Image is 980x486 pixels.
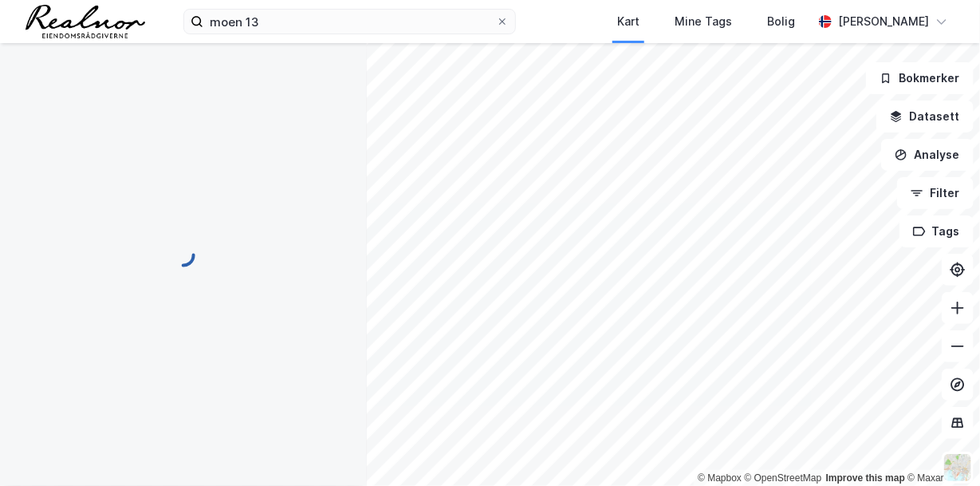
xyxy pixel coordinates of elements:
button: Filter [897,177,974,209]
button: Datasett [876,101,974,132]
a: Mapbox [698,472,742,484]
button: Bokmerker [866,62,974,94]
a: OpenStreetMap [745,472,822,484]
button: Tags [899,215,974,247]
img: spinner.a6d8c91a73a9ac5275cf975e30b51cfb.svg [171,243,196,268]
div: Kart [617,12,640,31]
div: Kontrollprogram for chat [900,409,980,486]
input: Søk på adresse, matrikkel, gårdeiere, leietakere eller personer [203,10,496,34]
div: [PERSON_NAME] [838,12,929,31]
div: Mine Tags [675,12,732,31]
div: Bolig [767,12,795,31]
img: realnor-logo.934646d98de889bb5806.png [26,5,145,38]
button: Analyse [881,139,974,171]
iframe: Chat Widget [900,409,980,486]
a: Improve this map [826,472,905,484]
